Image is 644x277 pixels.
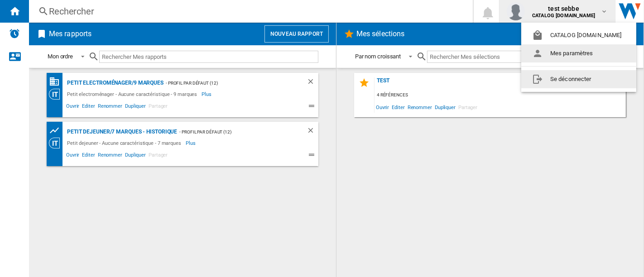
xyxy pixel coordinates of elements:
button: CATALOG [DOMAIN_NAME] [521,26,636,44]
button: Mes paramètres [521,44,636,62]
button: Se déconnecter [521,70,636,88]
